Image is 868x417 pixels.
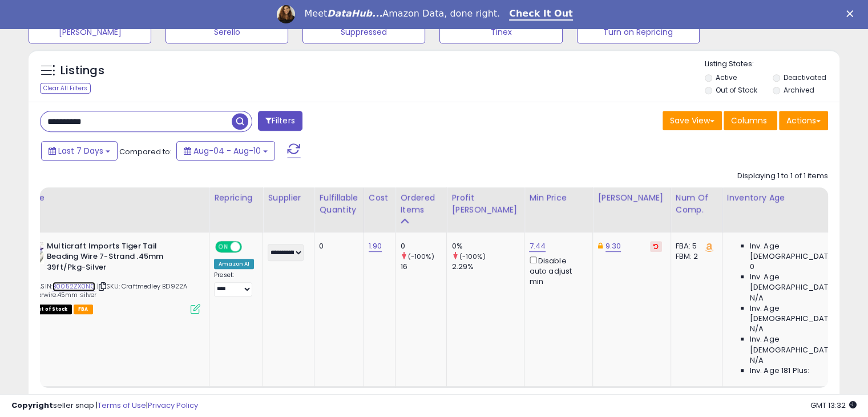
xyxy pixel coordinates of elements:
[74,304,93,314] span: FBA
[783,73,826,82] label: Deactivated
[216,242,231,251] span: ON
[304,8,500,19] div: Meet Amazon Data, done right.
[846,10,858,17] div: Close
[727,192,858,204] div: Inventory Age
[41,141,118,161] button: Last 7 Days
[750,324,764,334] span: N/A
[26,192,204,204] div: Title
[676,241,713,251] div: FBA: 5
[451,262,524,272] div: 2.29%
[810,400,857,411] span: 2025-08-18 13:32 GMT
[29,282,187,299] span: | SKU: Craftmedley BD922A tigerwire.45mm silver
[268,192,309,204] div: Supplier
[605,240,621,252] a: 9.30
[47,241,185,276] b: Multicraft Imports Tiger Tail Beading Wire 7-Strand .45mm 39ft/Pkg-Silver
[750,293,764,303] span: N/A
[676,192,717,216] div: Num of Comp.
[439,21,562,43] button: Tinex
[750,241,854,262] span: Inv. Age [DEMOGRAPHIC_DATA]:
[214,192,258,204] div: Repricing
[737,171,828,182] div: Displaying 1 to 1 of 1 items
[577,21,700,43] button: Turn on Repricing
[400,192,442,216] div: Ordered Items
[240,242,259,251] span: OFF
[214,271,254,297] div: Preset:
[29,241,200,313] div: ASIN:
[369,192,391,204] div: Cost
[705,59,839,70] p: Listing States:
[165,21,288,43] button: Serello
[408,252,434,261] small: (-100%)
[29,21,151,43] button: [PERSON_NAME]
[369,240,382,252] a: 1.90
[750,366,810,376] span: Inv. Age 181 Plus:
[29,304,72,314] span: All listings that are currently out of stock and unavailable for purchase on Amazon
[400,241,446,251] div: 0
[176,141,275,161] button: Aug-04 - Aug-10
[663,111,722,130] button: Save View
[302,21,425,43] button: Suppressed
[529,254,584,287] div: Disable auto adjust min
[451,192,519,216] div: Profit [PERSON_NAME]
[277,5,295,23] img: Profile image for Georgie
[214,259,254,269] div: Amazon AI
[716,85,757,95] label: Out of Stock
[193,145,261,157] span: Aug-04 - Aug-10
[98,400,146,411] a: Terms of Use
[53,282,95,291] a: B0052ZX0NC
[750,334,854,355] span: Inv. Age [DEMOGRAPHIC_DATA]-180:
[529,192,588,204] div: Min Price
[509,8,573,21] a: Check It Out
[319,241,354,251] div: 0
[119,146,172,157] span: Compared to:
[263,187,314,232] th: CSV column name: cust_attr_1_Supplier
[750,303,854,324] span: Inv. Age [DEMOGRAPHIC_DATA]:
[783,85,814,95] label: Archived
[11,400,53,411] strong: Copyright
[724,111,777,130] button: Columns
[327,8,382,19] i: DataHub...
[459,252,486,261] small: (-100%)
[750,262,754,272] span: 0
[60,63,104,79] h5: Listings
[40,83,91,94] div: Clear All Filters
[779,111,828,130] button: Actions
[451,241,524,251] div: 0%
[258,111,302,131] button: Filters
[58,145,103,157] span: Last 7 Days
[319,192,358,216] div: Fulfillable Quantity
[750,272,854,292] span: Inv. Age [DEMOGRAPHIC_DATA]:
[148,400,198,411] a: Privacy Policy
[400,262,446,272] div: 16
[716,73,737,82] label: Active
[731,115,767,126] span: Columns
[11,400,198,411] div: seller snap | |
[676,251,713,262] div: FBM: 2
[597,192,665,204] div: [PERSON_NAME]
[529,240,546,252] a: 7.44
[750,355,764,366] span: N/A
